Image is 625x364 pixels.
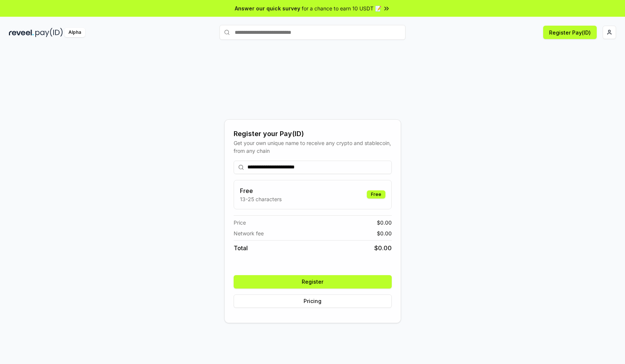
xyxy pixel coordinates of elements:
span: Total [234,244,248,252]
div: Get your own unique name to receive any crypto and stablecoin, from any chain [234,139,392,155]
div: Register your Pay(ID) [234,129,392,139]
span: Price [234,219,246,226]
span: Answer our quick survey [235,4,300,12]
img: reveel_dark [9,28,34,37]
button: Register [234,275,392,289]
span: $ 0.00 [374,244,392,252]
div: Alpha [64,28,85,37]
span: $ 0.00 [377,229,392,237]
div: Free [367,190,385,199]
span: for a chance to earn 10 USDT 📝 [302,4,381,12]
span: Network fee [234,229,264,237]
h3: Free [240,186,282,195]
span: $ 0.00 [377,219,392,226]
img: pay_id [35,28,63,37]
button: Register Pay(ID) [543,26,597,39]
p: 13-25 characters [240,195,282,203]
button: Pricing [234,294,392,308]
